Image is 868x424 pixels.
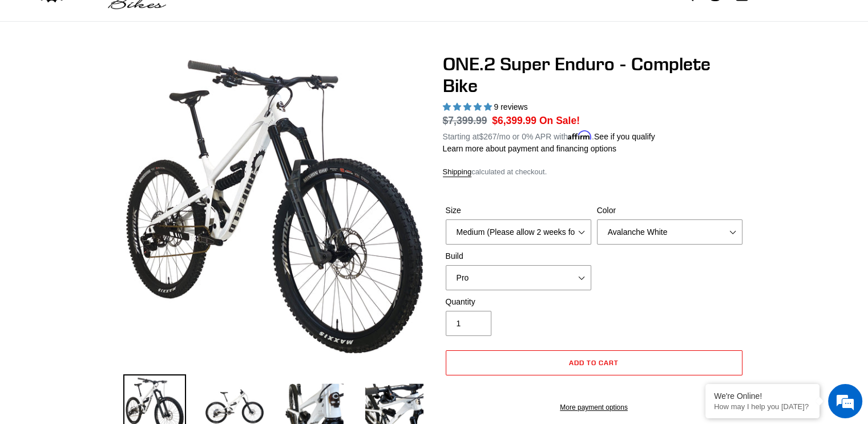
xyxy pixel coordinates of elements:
[446,205,591,217] label: Size
[187,6,215,33] div: Minimize live chat window
[479,132,496,141] span: $267
[714,402,811,411] p: How may I help you today?
[714,391,811,401] div: We're Online!
[443,53,745,97] h1: ONE.2 Super Enduro - Complete Bike
[494,102,527,111] span: 9 reviews
[446,250,591,262] label: Build
[446,296,591,308] label: Quantity
[568,130,592,140] span: Affirm
[492,115,536,126] span: $6,399.99
[594,132,655,141] a: See if you qualify - Learn more about Affirm Financing (opens in modal)
[443,128,655,143] p: Starting at /mo or 0% APR with .
[6,294,217,334] textarea: Type your message and hit 'Enter'
[443,102,494,111] span: 5.00 stars
[66,135,158,250] span: We're online!
[443,115,487,126] s: $7,399.99
[13,63,30,80] div: Navigation go back
[443,166,745,178] div: calculated at checkout.
[597,205,742,217] label: Color
[443,144,616,153] a: Learn more about payment and financing options
[443,167,472,177] a: Shipping
[446,402,742,413] a: More payment options
[37,57,65,86] img: d_696896380_company_1647369064580_696896380
[569,358,619,367] span: Add to cart
[446,350,742,375] button: Add to cart
[76,64,209,79] div: Chat with us now
[539,113,580,128] span: On Sale!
